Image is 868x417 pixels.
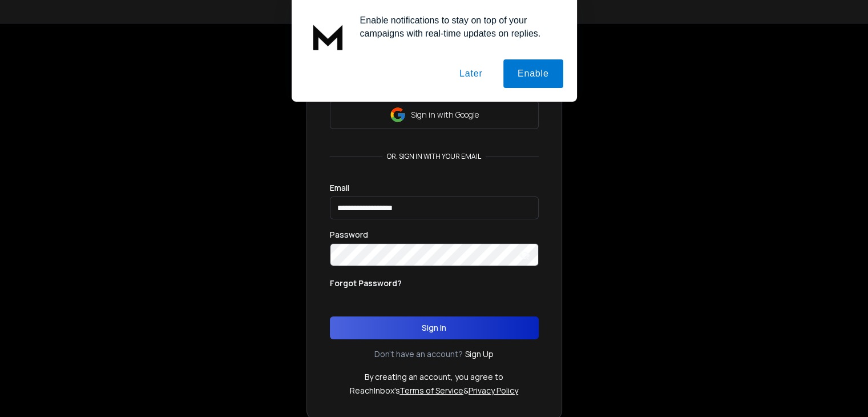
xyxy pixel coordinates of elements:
[465,348,494,360] a: Sign Up
[382,152,486,161] p: or, sign in with your email
[351,14,563,40] div: Enable notifications to stay on top of your campaigns with real-time updates on replies.
[305,14,351,59] img: notification icon
[350,385,518,396] p: ReachInbox's &
[399,385,463,396] a: Terms of Service
[330,231,368,239] label: Password
[330,101,539,129] button: Sign in with Google
[374,348,463,360] p: Don't have an account?
[365,371,503,383] p: By creating an account, you agree to
[445,59,496,88] button: Later
[503,59,563,88] button: Enable
[469,385,518,396] a: Privacy Policy
[330,278,402,289] p: Forgot Password?
[411,109,479,121] p: Sign in with Google
[330,184,349,192] label: Email
[330,316,539,339] button: Sign In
